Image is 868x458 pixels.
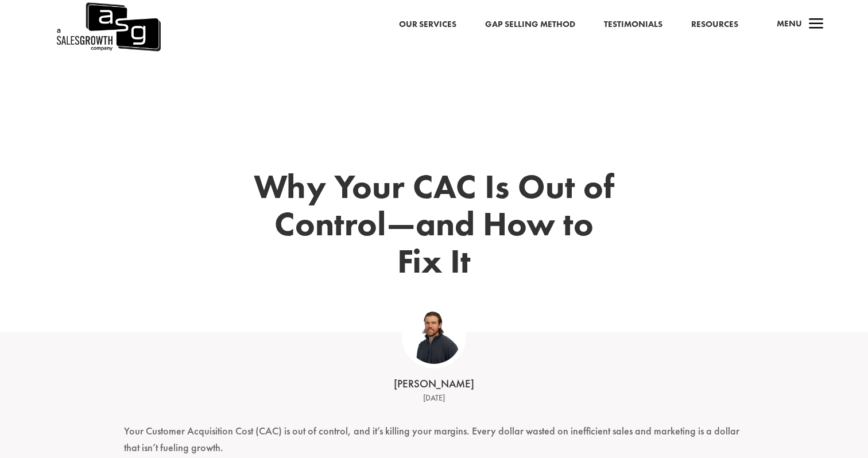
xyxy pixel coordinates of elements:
span: Menu [777,18,802,29]
a: Resources [691,17,738,32]
span: a [805,13,828,36]
div: [PERSON_NAME] [256,377,612,392]
h1: Why Your CAC Is Out of Control—and How to Fix It [245,168,623,285]
img: ASG Co_alternate lockup (1) [406,309,462,364]
a: Testimonials [604,17,662,32]
a: Gap Selling Method [485,17,575,32]
a: Our Services [399,17,456,32]
div: [DATE] [256,391,612,405]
